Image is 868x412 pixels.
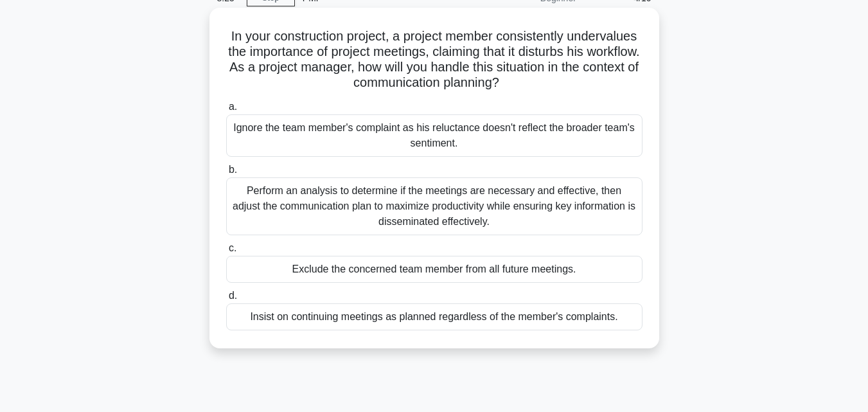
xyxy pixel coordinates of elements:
[226,114,642,157] div: Ignore the team member's complaint as his reluctance doesn't reflect the broader team's sentiment.
[229,290,237,301] span: d.
[226,256,642,283] div: Exclude the concerned team member from all future meetings.
[229,101,237,112] span: a.
[229,164,237,175] span: b.
[225,28,644,91] h5: In your construction project, a project member consistently undervalues the importance of project...
[226,303,642,330] div: Insist on continuing meetings as planned regardless of the member's complaints.
[226,177,642,235] div: Perform an analysis to determine if the meetings are necessary and effective, then adjust the com...
[229,242,236,253] span: c.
